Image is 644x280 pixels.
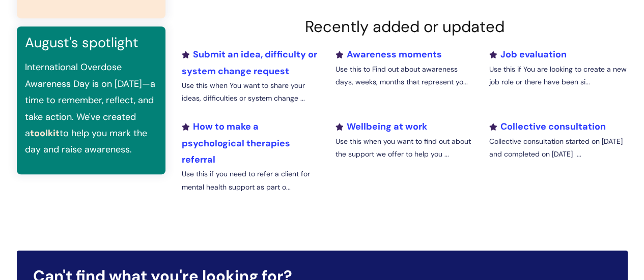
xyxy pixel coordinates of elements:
[182,48,317,77] a: Submit an idea, difficulty or system change request
[335,120,427,133] a: Wellbeing at work
[182,168,320,193] p: Use this if you need to refer a client for mental health support as part o...
[182,79,320,105] p: Use this when You want to share your ideas, difficulties or system change ...
[25,35,157,51] h3: August's spotlight
[489,120,605,133] a: Collective consultation
[489,48,566,60] a: Job evaluation
[335,135,473,161] p: Use this when you want to find out about the support we offer to help you ...
[182,120,290,166] a: How to make a psychological therapies referral
[489,135,627,161] p: Collective consultation started on [DATE] and completed on [DATE] ...
[182,17,628,36] h2: Recently added or updated
[335,48,441,60] a: Awareness moments
[489,63,627,88] p: Use this if You are looking to create a new job role or there have been si...
[25,59,157,158] p: International Overdose Awareness Day is on [DATE]—a time to remember, reflect, and take action. W...
[30,127,60,139] a: toolkit
[335,63,473,88] p: Use this to Find out about awareness days, weeks, months that represent yo...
